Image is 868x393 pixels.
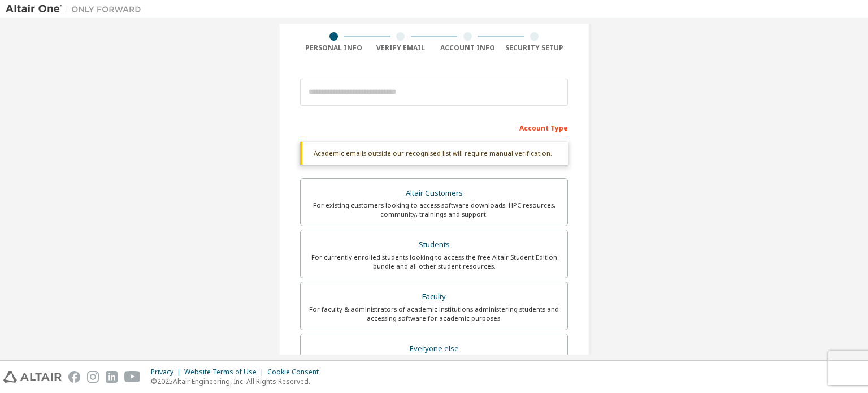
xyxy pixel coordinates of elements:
[124,371,141,383] img: youtube.svg
[307,253,561,271] div: For currently enrolled students looking to access the free Altair Student Edition bundle and all ...
[300,44,367,53] div: Personal Info
[300,118,568,136] div: Account Type
[106,371,118,383] img: linkedin.svg
[300,142,568,165] div: Academic emails outside our recognised list will require manual verification.
[151,377,325,386] p: © 2025 Altair Engineering, Inc. All Rights Reserved.
[307,201,561,219] div: For existing customers looking to access software downloads, HPC resources, community, trainings ...
[367,44,435,53] div: Verify Email
[6,3,147,15] img: Altair One
[501,44,568,53] div: Security Setup
[307,289,561,305] div: Faculty
[68,371,80,383] img: facebook.svg
[267,368,325,377] div: Cookie Consent
[307,185,561,201] div: Altair Customers
[434,44,501,53] div: Account Info
[307,237,561,253] div: Students
[184,368,267,377] div: Website Terms of Use
[3,371,62,383] img: altair_logo.svg
[151,368,184,377] div: Privacy
[87,371,99,383] img: instagram.svg
[307,305,561,323] div: For faculty & administrators of academic institutions administering students and accessing softwa...
[307,341,561,357] div: Everyone else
